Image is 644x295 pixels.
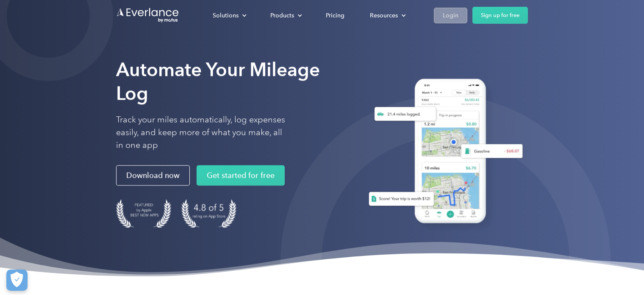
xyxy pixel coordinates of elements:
[361,8,413,22] div: Resources
[204,8,253,22] div: Solutions
[472,7,528,24] a: Sign up for free
[434,7,467,23] a: Login
[270,10,294,20] div: Products
[358,72,528,233] img: Everlance, mileage tracker app, expense tracking app
[116,113,286,152] p: Track your miles automatically, log expenses easily, and keep more of what you make, all in one app
[443,10,458,20] div: Login
[197,165,285,185] a: Get started for free
[370,10,398,20] div: Resources
[6,270,28,291] button: Cookies Settings
[116,165,190,185] a: Download now
[262,8,309,22] div: Products
[326,10,344,20] div: Pricing
[116,58,320,104] strong: Automate Your Mileage Log
[213,10,239,20] div: Solutions
[317,8,353,22] a: Pricing
[181,199,236,228] img: 4.9 out of 5 stars on the app store
[116,7,180,23] a: Go to homepage
[116,199,171,228] img: Badge for Featured by Apple Best New Apps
